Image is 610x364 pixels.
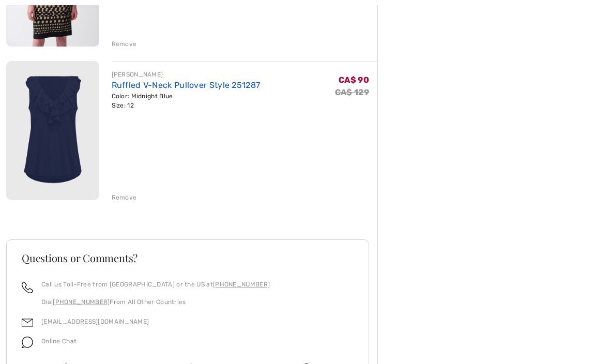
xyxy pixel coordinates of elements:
[41,280,270,289] p: Call us Toll-Free from [GEOGRAPHIC_DATA] or the US at
[112,39,137,49] div: Remove
[22,317,33,328] img: email
[41,338,77,345] span: Online Chat
[41,318,149,325] a: [EMAIL_ADDRESS][DOMAIN_NAME]
[112,70,261,79] div: [PERSON_NAME]
[22,282,33,293] img: call
[41,297,270,307] p: Dial From All Other Countries
[213,281,270,288] a: [PHONE_NUMBER]
[112,80,261,90] a: Ruffled V-Neck Pullover Style 251287
[22,253,354,263] h3: Questions or Comments?
[6,61,99,200] img: Ruffled V-Neck Pullover Style 251287
[335,87,369,97] s: CA$ 129
[112,92,261,110] div: Color: Midnight Blue Size: 12
[112,193,137,202] div: Remove
[22,337,33,348] img: chat
[339,75,369,85] span: CA$ 90
[53,298,110,306] a: [PHONE_NUMBER]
